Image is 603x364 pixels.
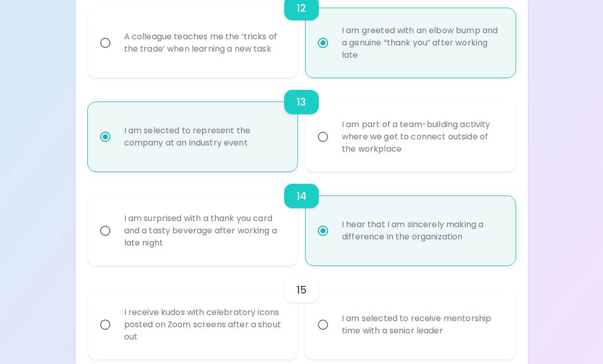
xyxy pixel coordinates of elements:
div: I am greeted with an elbow bump and a genuine “thank you” after working late [334,12,510,74]
div: I hear that I am sincerely making a difference in the organization [334,206,510,255]
div: I am surprised with a thank you card and a tasty beverage after working a late night [116,200,292,261]
div: choice-group-check [88,172,516,265]
h6: 15 [296,282,307,298]
div: choice-group-check [88,265,516,359]
h6: 14 [296,188,307,204]
div: choice-group-check [88,78,516,172]
div: I am part of a team-building activity where we get to connect outside of the workplace [334,106,510,167]
h6: 13 [296,94,306,110]
div: I receive kudos with celebratory icons posted on Zoom screens after a shout out [116,294,292,355]
div: A colleague teaches me the ‘tricks of the trade’ when learning a new task [116,18,292,67]
div: I am selected to receive mentorship time with a senior leader [334,300,510,349]
div: I am selected to represent the company at an industry event [116,112,292,161]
